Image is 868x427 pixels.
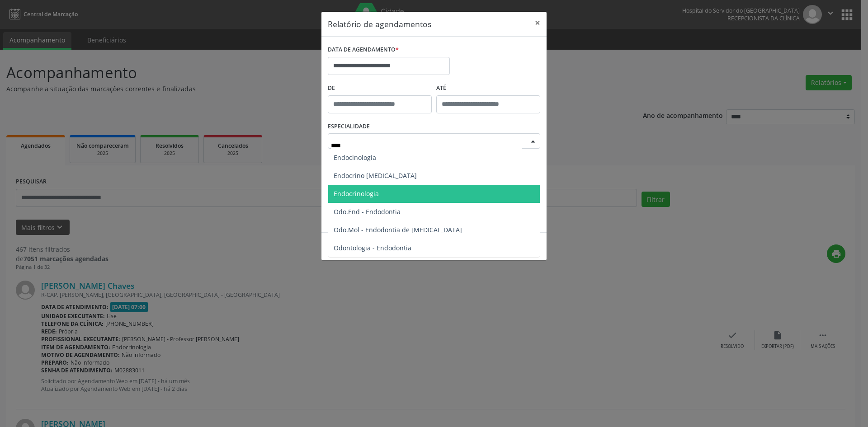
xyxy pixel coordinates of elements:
[328,43,399,57] label: DATA DE AGENDAMENTO
[334,171,417,180] span: Endocrino [MEDICAL_DATA]
[328,120,370,134] label: ESPECIALIDADE
[528,12,547,34] button: Close
[328,81,432,95] label: De
[328,18,431,30] h5: Relatório de agendamentos
[334,153,376,162] span: Endocinologia
[334,225,462,234] span: Odo.Mol - Endodontia de [MEDICAL_DATA]
[334,207,401,216] span: Odo.End - Endodontia
[334,189,379,198] span: Endocrinologia
[436,81,540,95] label: ATÉ
[334,244,411,252] span: Odontologia - Endodontia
